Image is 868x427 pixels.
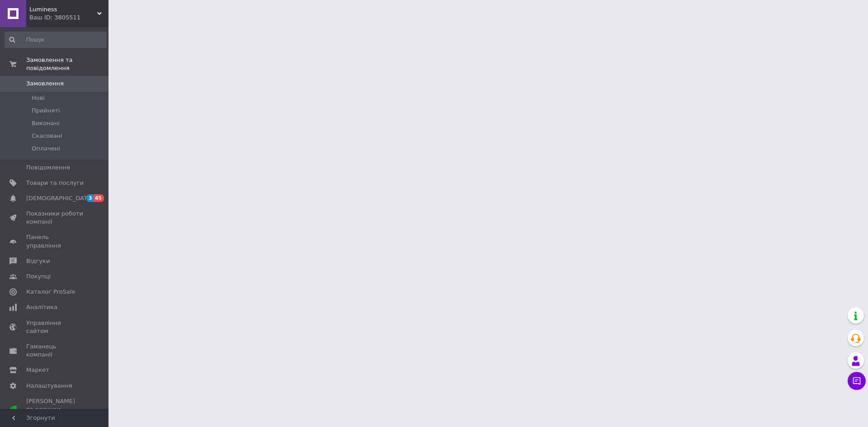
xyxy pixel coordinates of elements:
[26,194,93,202] span: [DEMOGRAPHIC_DATA]
[26,80,64,88] span: Замовлення
[848,372,866,390] button: Чат з покупцем
[26,257,50,265] span: Відгуки
[29,5,97,14] span: Luminess
[26,164,70,172] span: Повідомлення
[26,397,84,422] span: [PERSON_NAME] та рахунки
[32,107,60,115] span: Прийняті
[26,319,84,335] span: Управління сайтом
[32,94,45,102] span: Нові
[26,288,75,296] span: Каталог ProSale
[29,14,108,22] div: Ваш ID: 3805511
[26,272,51,281] span: Покупці
[26,56,108,72] span: Замовлення та повідомлення
[32,132,62,140] span: Скасовані
[5,32,107,48] input: Пошук
[26,303,57,311] span: Аналітика
[26,382,72,390] span: Налаштування
[32,145,60,153] span: Оплачені
[86,194,94,202] span: 3
[26,179,84,187] span: Товари та послуги
[26,343,84,359] span: Гаманець компанії
[26,233,84,249] span: Панель управління
[32,119,60,127] span: Виконані
[26,210,84,226] span: Показники роботи компанії
[26,366,49,374] span: Маркет
[94,194,104,202] span: 45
